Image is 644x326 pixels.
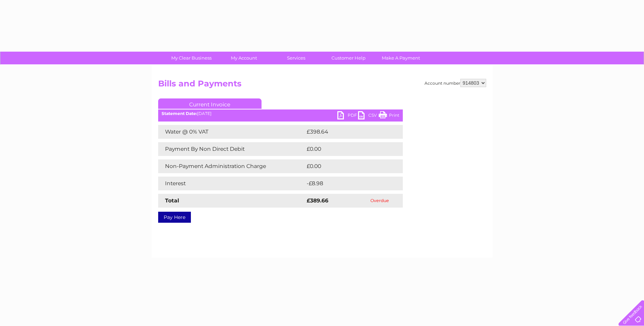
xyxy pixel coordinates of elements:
[358,111,379,121] a: CSV
[158,212,191,223] a: Pay Here
[320,52,377,64] a: Customer Help
[158,177,305,190] td: Interest
[357,194,403,208] td: Overdue
[305,177,388,190] td: -£8.98
[158,159,305,173] td: Non-Payment Administration Charge
[158,142,305,156] td: Payment By Non Direct Debit
[158,79,486,92] h2: Bills and Payments
[379,111,399,121] a: Print
[372,52,429,64] a: Make A Payment
[163,52,220,64] a: My Clear Business
[305,142,387,156] td: £0.00
[158,125,305,139] td: Water @ 0% VAT
[307,197,328,204] strong: £389.66
[158,98,262,109] a: Current Invoice
[268,52,325,64] a: Services
[425,79,486,87] div: Account number
[305,159,387,173] td: £0.00
[158,111,403,116] div: [DATE]
[165,197,179,204] strong: Total
[215,52,272,64] a: My Account
[162,111,197,116] b: Statement Date:
[337,111,358,121] a: PDF
[305,125,391,139] td: £398.64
